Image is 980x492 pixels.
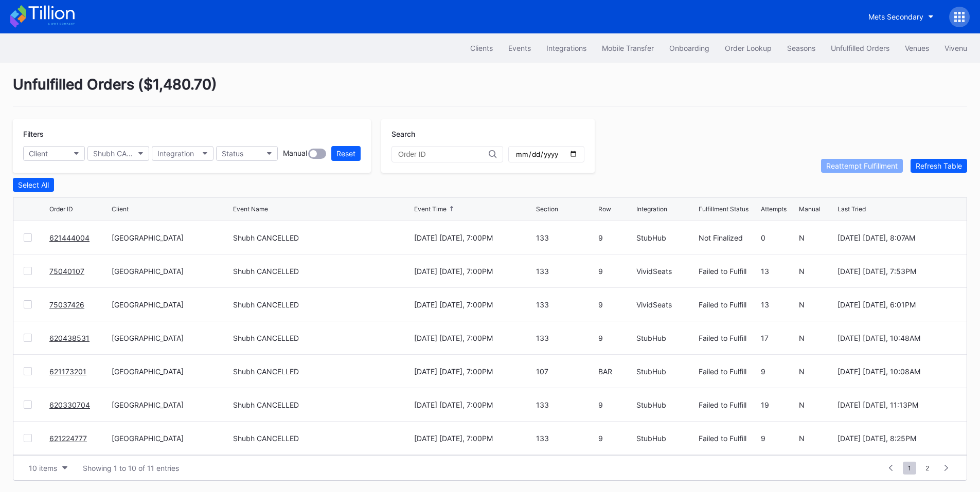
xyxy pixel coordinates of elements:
button: Onboarding [662,39,717,58]
div: Filters [23,130,361,138]
div: [DATE] [DATE], 7:00PM [414,233,533,242]
div: 9 [598,267,634,276]
div: Reset [336,149,355,158]
div: 9 [598,233,634,242]
div: VividSeats [636,300,696,309]
div: Manual [283,149,307,159]
div: [GEOGRAPHIC_DATA] [112,334,230,342]
button: Select All [13,178,54,192]
div: N [799,334,834,342]
div: [GEOGRAPHIC_DATA] [112,367,230,376]
a: Mobile Transfer [594,39,662,58]
div: Failed to Fulfill [699,434,758,443]
a: 75037426 [49,300,84,309]
div: N [799,367,834,376]
div: [GEOGRAPHIC_DATA] [112,300,230,309]
div: Clients [470,44,493,52]
div: StubHub [636,233,696,242]
div: Status [222,149,243,158]
div: 13 [761,267,796,276]
div: Unfulfilled Orders ( $1,480.70 ) [13,76,967,106]
div: Shubh CANCELLED [93,149,133,158]
div: Row [598,205,611,213]
div: [DATE] [DATE], 8:25PM [838,434,956,443]
div: Failed to Fulfill [699,300,758,309]
div: StubHub [636,400,696,409]
div: 9 [761,367,796,376]
div: 9 [761,434,796,443]
a: 621224777 [49,434,87,443]
div: Attempts [761,205,787,213]
div: StubHub [636,367,696,376]
div: [DATE] [DATE], 7:00PM [414,434,533,443]
div: N [799,267,834,276]
div: 133 [536,267,596,276]
div: [DATE] [DATE], 7:53PM [838,267,956,276]
div: 9 [598,300,634,309]
div: N [799,233,834,242]
div: Order Lookup [725,44,772,52]
a: 621173201 [49,367,86,376]
button: Refresh Table [911,159,967,173]
div: StubHub [636,434,696,443]
div: Shubh CANCELLED [233,233,299,242]
div: Select All [18,180,49,189]
div: [DATE] [DATE], 6:01PM [838,300,956,309]
div: 19 [761,400,796,409]
button: Clients [462,39,501,58]
button: Unfulfilled Orders [823,39,897,58]
div: Search [391,130,584,138]
div: StubHub [636,334,696,342]
a: Venues [897,39,937,58]
div: Showing 1 to 10 of 11 entries [83,464,179,472]
div: Order ID [49,205,73,213]
a: 620330704 [49,400,90,409]
div: Venues [905,44,929,52]
div: Event Time [414,205,447,213]
button: Order Lookup [717,39,779,58]
div: Manual [799,205,821,213]
div: Client [112,205,129,213]
a: Events [501,39,539,58]
div: Refresh Table [916,161,962,170]
span: 1 [903,462,916,475]
button: Client [23,146,85,161]
div: Not Finalized [699,233,758,242]
div: [DATE] [DATE], 11:13PM [838,400,956,409]
div: Failed to Fulfill [699,267,758,276]
div: Last Tried [838,205,866,213]
button: Seasons [779,39,823,58]
button: 10 items [24,461,73,475]
button: Mets Secondary [861,7,941,26]
div: Reattempt Fulfillment [826,161,898,170]
button: Integrations [539,39,594,58]
div: 133 [536,334,596,342]
div: [GEOGRAPHIC_DATA] [112,233,230,242]
div: 133 [536,400,596,409]
div: 133 [536,300,596,309]
div: Integrations [546,44,586,52]
button: Status [216,146,278,161]
div: Events [508,44,531,52]
div: [DATE] [DATE], 7:00PM [414,367,533,376]
div: Integration [636,205,667,213]
button: Reset [331,146,361,161]
div: Mobile Transfer [602,44,654,52]
div: Integration [157,149,194,158]
div: [DATE] [DATE], 7:00PM [414,300,533,309]
div: [DATE] [DATE], 7:00PM [414,334,533,342]
div: 133 [536,233,596,242]
div: [DATE] [DATE], 8:07AM [838,233,956,242]
div: Event Name [233,205,268,213]
div: Shubh CANCELLED [233,300,299,309]
div: [DATE] [DATE], 10:08AM [838,367,956,376]
span: 2 [920,462,934,475]
div: 0 [761,233,796,242]
button: Vivenu [937,39,975,58]
div: [GEOGRAPHIC_DATA] [112,400,230,409]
